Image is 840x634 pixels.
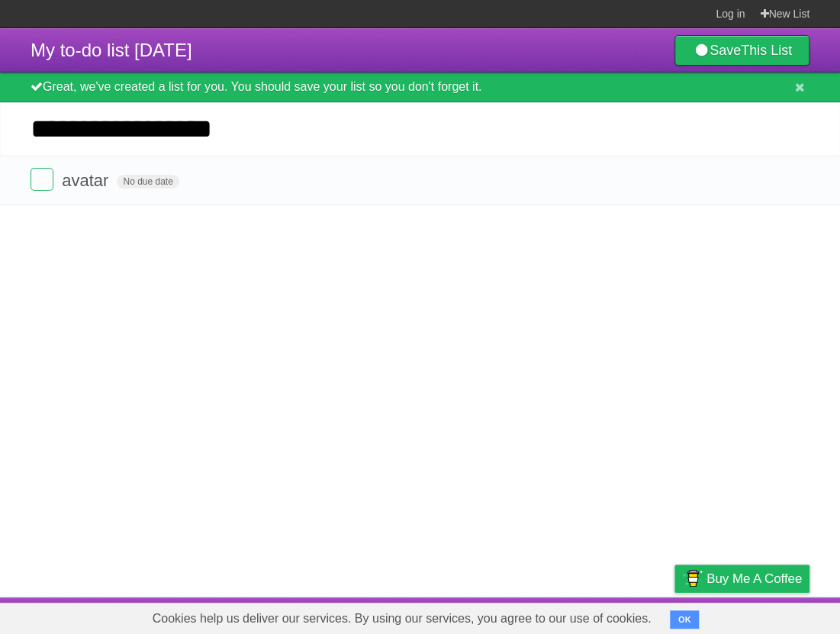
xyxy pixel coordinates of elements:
[471,601,504,630] a: About
[682,565,703,591] img: Buy me a coffee
[31,40,192,60] span: My to-do list [DATE]
[674,35,809,66] a: SaveThis List
[137,603,667,634] span: Cookies help us deliver our services. By using our services, you agree to our use of cookies.
[603,601,636,630] a: Terms
[713,601,809,630] a: Suggest a feature
[655,601,694,630] a: Privacy
[117,175,179,188] span: No due date
[522,601,584,630] a: Developers
[62,171,112,190] span: avatar
[706,565,802,592] span: Buy me a coffee
[670,610,700,629] button: OK
[674,565,809,593] a: Buy me a coffee
[741,43,792,58] b: This List
[31,168,53,191] label: Done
